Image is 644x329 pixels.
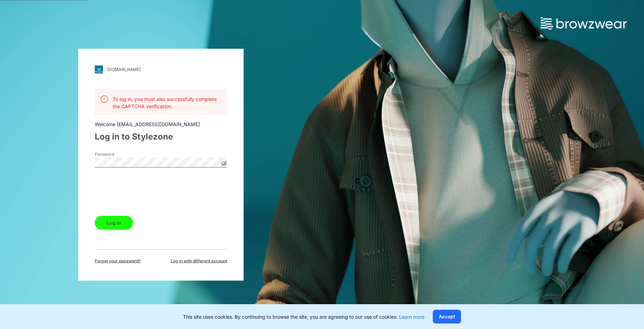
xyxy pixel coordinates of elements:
p: This site uses cookies. By continuing to browse the site, you are agreeing to our use of cookies. [183,313,425,320]
button: Accept [433,310,461,323]
img: browzwear-logo.73288ffb.svg [541,17,627,30]
img: svg+xml;base64,PHN2ZyB3aWR0aD0iMjgiIGhlaWdodD0iMjgiIHZpZXdCb3g9IjAgMCAyOCAyOCIgZmlsbD0ibm9uZSIgeG... [95,65,103,73]
div: [DOMAIN_NAME] [107,67,141,72]
label: Password [95,151,143,157]
div: Log in to Stylezone [95,130,227,143]
p: To log in, you must also successfully complete the CAPTCHA verification. [113,95,222,110]
img: svg+xml;base64,PHN2ZyB3aWR0aD0iMjQiIGhlaWdodD0iMjQiIHZpZXdCb3g9IjAgMCAyNCAyNCIgZmlsbD0ibm9uZSIgeG... [100,95,109,103]
span: Forget your password? [95,258,141,264]
a: Learn more [399,314,425,320]
a: [DOMAIN_NAME] [95,65,227,73]
span: Log in with different account [171,258,227,264]
div: Welcome [EMAIL_ADDRESS][DOMAIN_NAME] [95,120,227,127]
iframe: reCAPTCHA [95,178,200,205]
button: Log in [95,216,133,229]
